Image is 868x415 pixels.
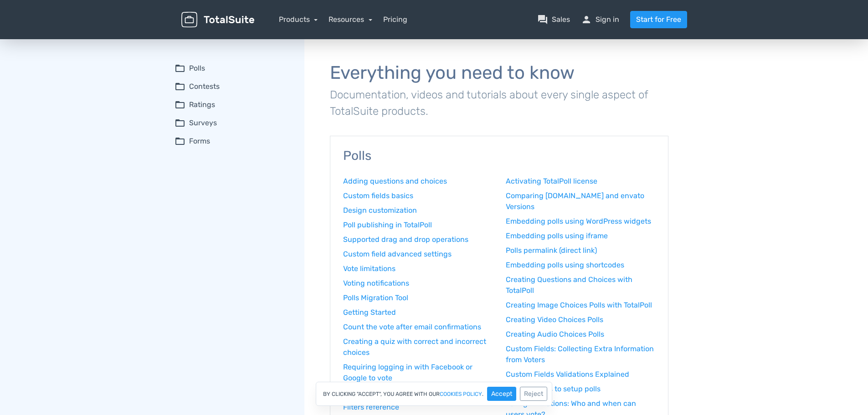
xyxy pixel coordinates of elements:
a: Resources [329,15,372,24]
a: Pricing [383,14,407,25]
span: question_answer [537,14,548,25]
a: personSign in [581,14,619,25]
a: Count the vote after email confirmations [343,322,493,333]
a: Custom fields basics [343,190,493,201]
h3: Polls [343,149,655,163]
span: folder_open [175,99,185,110]
span: folder_open [175,118,185,128]
a: Custom Fields: Collecting Extra Information from Voters [506,343,655,365]
a: Poll publishing in TotalPoll [343,220,493,231]
span: folder_open [175,81,185,92]
a: Requiring logging in with Facebook or Google to vote [343,362,493,384]
a: Start for Free [630,11,687,28]
a: Creating Audio Choices Polls [506,329,655,340]
a: Custom field advanced settings [343,249,493,260]
a: Comparing [DOMAIN_NAME] and envato Versions [506,190,655,212]
a: Embedding polls using WordPress widgets [506,216,655,227]
a: Getting Started [343,307,493,318]
a: Creating Questions and Choices with TotalPoll [506,274,655,296]
summary: folder_openPolls [175,63,292,74]
a: Activating TotalPoll license [506,176,655,187]
summary: folder_openContests [175,81,292,92]
a: Vote limitations [343,263,493,274]
a: Design customization [343,205,493,216]
h1: Everything you need to know [330,63,668,83]
div: By clicking "Accept", you agree with our . [316,382,552,406]
summary: folder_openRatings [175,99,292,110]
summary: folder_openSurveys [175,118,292,128]
a: Products [279,15,318,24]
a: Embedding polls using iframe [506,231,655,241]
a: Polls Migration Tool [343,292,493,303]
a: Voting notifications [343,278,493,289]
a: Adding questions and choices [343,176,493,187]
a: Polls permalink (direct link) [506,245,655,256]
span: person [581,14,592,25]
a: Creating Video Choices Polls [506,314,655,325]
span: folder_open [175,63,185,74]
p: Documentation, videos and tutorials about every single aspect of TotalSuite products. [330,87,668,119]
a: Supported drag and drop operations [343,234,493,245]
a: Embedding polls using shortcodes [506,260,655,271]
a: Creating Image Choices Polls with TotalPoll [506,300,655,311]
img: TotalSuite for WordPress [181,12,254,28]
a: Creating a quiz with correct and incorrect choices [343,336,493,358]
button: Accept [487,387,516,401]
a: cookies policy [440,391,482,397]
span: folder_open [175,136,185,147]
a: Filters reference [343,402,493,413]
button: Reject [520,387,547,401]
a: Custom Fields Validations Explained [506,369,655,380]
summary: folder_openForms [175,136,292,147]
a: question_answerSales [537,14,570,25]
